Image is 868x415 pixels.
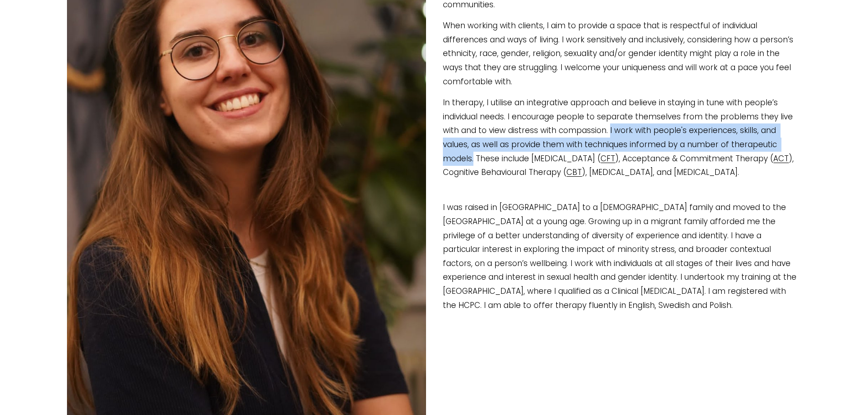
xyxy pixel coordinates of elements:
[67,187,801,312] p: I was raised in [GEOGRAPHIC_DATA] to a [DEMOGRAPHIC_DATA] family and moved to the [GEOGRAPHIC_DAT...
[67,19,801,88] p: When working with clients, I aim to provide a space that is respectful of individual differences ...
[566,167,582,178] a: CBT
[773,153,789,164] a: ACT
[601,153,615,164] a: CFT
[67,96,801,179] p: In therapy, I utilise an integrative approach and believe in staying in tune with people’s indivi...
